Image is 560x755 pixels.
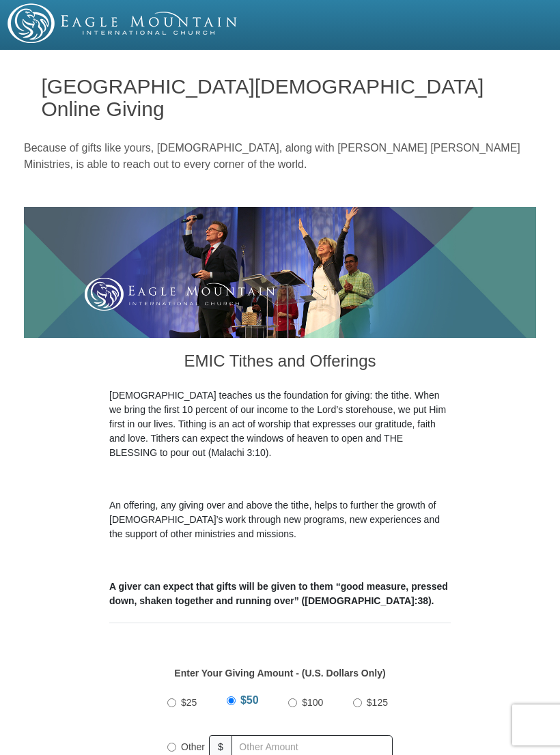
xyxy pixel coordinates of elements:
b: A giver can expect that gifts will be given to them “good measure, pressed down, shaken together ... [109,581,448,606]
span: $100 [302,697,323,708]
p: [DEMOGRAPHIC_DATA] teaches us the foundation for giving: the tithe. When we bring the first 10 pe... [109,388,451,460]
strong: Enter Your Giving Amount - (U.S. Dollars Only) [174,668,385,679]
h1: [GEOGRAPHIC_DATA][DEMOGRAPHIC_DATA] Online Giving [42,75,519,120]
h3: EMIC Tithes and Offerings [109,338,451,388]
span: $50 [240,694,259,706]
img: EMIC [8,3,238,43]
span: $25 [181,697,197,708]
p: Because of gifts like yours, [DEMOGRAPHIC_DATA], along with [PERSON_NAME] [PERSON_NAME] Ministrie... [24,140,536,173]
span: $125 [367,697,388,708]
span: Other [181,741,205,752]
p: An offering, any giving over and above the tithe, helps to further the growth of [DEMOGRAPHIC_DAT... [109,498,451,541]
